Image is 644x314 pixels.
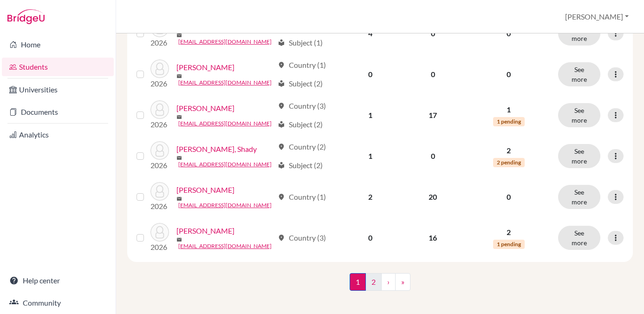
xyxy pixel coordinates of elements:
div: Subject (2) [278,78,323,89]
div: Country (2) [278,141,326,152]
button: See more [558,103,600,127]
div: Subject (1) [278,37,323,48]
a: [PERSON_NAME] [176,62,234,73]
a: › [381,273,396,291]
td: 17 [401,95,465,136]
img: Gaballa, Hala [150,59,169,78]
a: Students [2,58,114,76]
button: See more [558,62,600,86]
span: mail [176,73,182,79]
a: [PERSON_NAME], Shady [176,144,257,155]
a: Universities [2,80,114,99]
div: Country (3) [278,232,326,243]
a: Analytics [2,125,114,144]
img: Hossain, Shady [150,141,169,160]
button: See more [558,144,600,168]
a: [EMAIL_ADDRESS][DOMAIN_NAME] [178,119,272,128]
td: 2 [340,177,401,217]
img: Hamed, Yassin [150,100,169,119]
td: 0 [401,54,465,95]
p: 0 [470,191,547,203]
span: location_on [278,102,285,110]
td: 0 [401,136,465,177]
p: 2026 [150,242,169,253]
p: 0 [470,28,547,39]
a: [EMAIL_ADDRESS][DOMAIN_NAME] [178,201,272,209]
td: 4 [340,13,401,54]
button: See more [558,185,600,209]
span: local_library [278,162,285,169]
p: 2026 [150,78,169,89]
td: 1 [340,95,401,136]
img: Issa, Nadine [150,182,169,201]
a: » [395,273,410,291]
a: Home [2,35,114,54]
nav: ... [350,273,410,298]
img: Bridge-U [7,9,45,24]
span: mail [176,33,182,38]
td: 0 [340,54,401,95]
div: Country (3) [278,100,326,111]
button: See more [558,226,600,250]
td: 16 [401,217,465,258]
img: Khalil, Yassin [150,223,169,242]
span: mail [176,114,182,120]
a: Help center [2,271,114,290]
span: local_library [278,121,285,128]
td: 1 [340,136,401,177]
span: 1 pending [493,240,525,249]
p: 2026 [150,201,169,212]
span: location_on [278,61,285,69]
p: 2026 [150,160,169,171]
span: mail [176,237,182,242]
a: [EMAIL_ADDRESS][DOMAIN_NAME] [178,242,272,250]
span: location_on [278,193,285,201]
td: 0 [401,13,465,54]
span: mail [176,196,182,202]
p: 2 [470,145,547,156]
a: [PERSON_NAME] [176,184,234,196]
a: Community [2,294,114,312]
a: Documents [2,103,114,121]
p: 1 [470,104,547,115]
p: 2 [470,227,547,238]
a: [EMAIL_ADDRESS][DOMAIN_NAME] [178,38,272,46]
a: [EMAIL_ADDRESS][DOMAIN_NAME] [178,160,272,169]
div: Country (1) [278,59,326,71]
p: 0 [470,69,547,80]
span: local_library [278,80,285,87]
button: See more [558,21,600,46]
div: Subject (2) [278,119,323,130]
span: location_on [278,234,285,242]
p: 2026 [150,37,169,48]
span: location_on [278,143,285,150]
span: 1 [350,273,366,291]
a: [PERSON_NAME] [176,103,234,114]
span: 1 pending [493,117,525,126]
div: Subject (2) [278,160,323,171]
span: 2 pending [493,158,525,167]
a: [EMAIL_ADDRESS][DOMAIN_NAME] [178,78,272,87]
td: 20 [401,177,465,217]
span: mail [176,155,182,161]
span: local_library [278,39,285,46]
p: 2026 [150,119,169,130]
a: 2 [365,273,382,291]
td: 0 [340,217,401,258]
button: [PERSON_NAME] [561,8,633,26]
div: Country (1) [278,191,326,203]
a: [PERSON_NAME] [176,225,234,236]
